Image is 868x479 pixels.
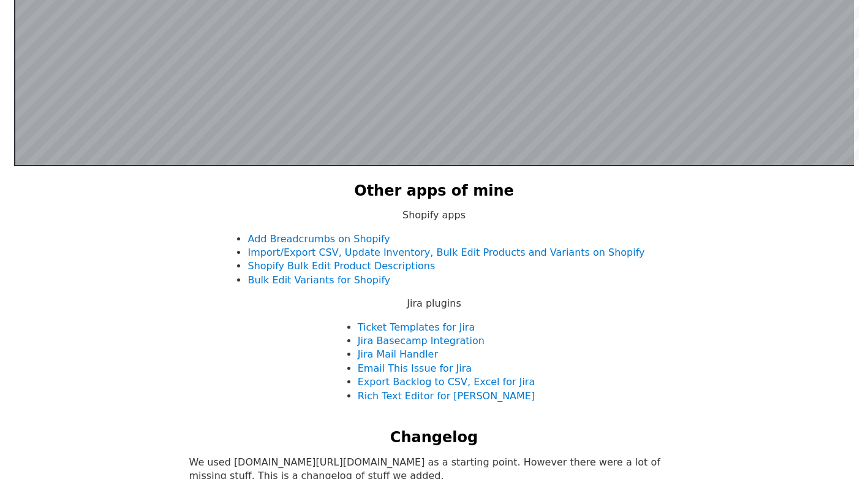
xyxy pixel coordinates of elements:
a: Jira Mail Handler [358,348,438,360]
h2: Changelog [390,427,478,448]
a: Email This Issue for Jira [358,362,472,374]
a: Export Backlog to CSV, Excel for Jira [358,376,535,388]
a: Ticket Templates for Jira [358,321,475,333]
a: Rich Text Editor for [PERSON_NAME] [358,390,535,402]
h2: Other apps of mine [354,181,514,202]
a: Bulk Edit Variants for Shopify [247,274,390,286]
a: Shopify Bulk Edit Product Descriptions [247,260,435,272]
a: Import/Export CSV, Update Inventory, Bulk Edit Products and Variants on Shopify [247,247,644,258]
a: Add Breadcrumbs on Shopify [247,233,390,245]
a: Jira Basecamp Integration [358,335,485,347]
